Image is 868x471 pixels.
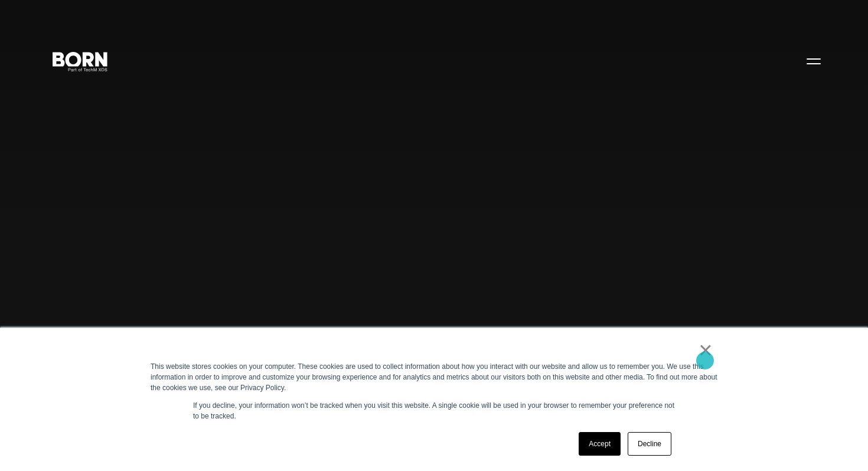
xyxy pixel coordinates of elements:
[699,345,713,355] a: ×
[800,48,828,73] button: Open
[628,432,671,456] a: Decline
[193,400,675,421] p: If you decline, your information won’t be tracked when you visit this website. A single cookie wi...
[151,361,717,393] div: This website stores cookies on your computer. These cookies are used to collect information about...
[579,432,621,456] a: Accept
